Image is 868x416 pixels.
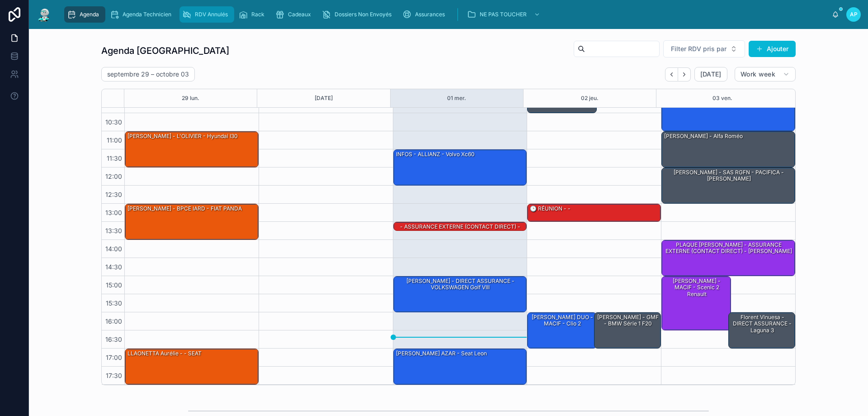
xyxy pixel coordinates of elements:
span: 17:30 [104,372,124,379]
h2: septembre 29 – octobre 03 [107,70,189,79]
span: 16:30 [103,335,124,343]
img: App logo [36,7,52,22]
div: INFOS - ALLIANZ - Volvo xc60 [395,150,476,158]
span: RDV Annulés [195,11,228,18]
div: [PERSON_NAME] - DIRECT ASSURANCE - VOLKSWAGEN Golf VIII [394,277,527,312]
span: Cadeaux [288,11,311,18]
button: Next [678,67,691,81]
button: Work week [735,67,796,81]
div: [PERSON_NAME] AZAR - Seat leon [395,349,488,358]
span: Work week [741,70,775,78]
div: LLAONETTA Aurélie - - SEAT [127,349,203,358]
span: 17:00 [104,354,124,361]
span: Agenda [80,11,99,18]
span: AP [850,11,858,18]
a: RDV Annulés [179,6,234,23]
div: scrollable content [60,5,832,24]
div: LLAONETTA Aurélie - - SEAT [125,349,258,384]
span: Assurances [415,11,445,18]
span: NE PAS TOUCHER [480,11,527,18]
span: 10:30 [103,118,124,126]
span: 15:30 [104,299,124,307]
a: Dossiers Non Envoyés [319,6,398,23]
span: 16:00 [103,317,124,325]
button: [DATE] [694,67,727,81]
div: [PERSON_NAME] - MACIF - scenic 2 renault [663,277,730,298]
div: [PERSON_NAME] - GMF - BMW série 1 f20 [596,313,660,328]
span: 14:00 [103,245,124,253]
div: [PERSON_NAME] - alfa roméo [662,132,795,167]
span: Rack [251,11,264,18]
div: INFOS - ALLIANZ - Volvo xc60 [394,150,527,185]
span: 12:00 [103,172,124,180]
span: 11:30 [104,154,124,162]
button: [DATE] [315,89,333,107]
span: 13:00 [103,209,124,216]
div: [PERSON_NAME] - BPCE IARD - FIAT PANDA [127,205,243,213]
div: - ASSURANCE EXTERNE (CONTACT DIRECT) - Bmw [395,223,526,238]
div: 🕒 RÉUNION - - [528,204,660,221]
div: [PERSON_NAME] - DIRECT ASSURANCE - VOLKSWAGEN Golf VIII [395,277,526,292]
span: 15:00 [104,281,124,289]
div: [PERSON_NAME] AZAR - Seat leon [394,349,527,384]
div: - ASSURANCE EXTERNE (CONTACT DIRECT) - Bmw [394,222,527,231]
button: 03 ven. [712,89,732,107]
span: 10:00 [103,100,124,108]
div: [PERSON_NAME] - BPCE IARD - FIAT PANDA [125,204,258,239]
button: Ajouter [749,41,796,57]
button: 29 lun. [182,89,199,107]
div: [PERSON_NAME] - PACIFICA - clio 3 dci 2010 [662,96,795,131]
button: Back [665,67,678,81]
div: PLAQUE [PERSON_NAME] - ASSURANCE EXTERNE (CONTACT DIRECT) - [PERSON_NAME] [663,241,794,256]
div: [PERSON_NAME] DUO - MACIF - clio 2 [528,313,596,348]
div: 🕒 RÉUNION - - [529,205,571,213]
span: [DATE] [700,70,722,78]
div: [PERSON_NAME] - L'OLIVIER - Hyundai I30 [125,132,258,167]
button: Select Button [663,40,745,57]
h1: Agenda [GEOGRAPHIC_DATA] [101,44,229,57]
span: 11:00 [104,136,124,144]
div: [PERSON_NAME] DUO - MACIF - clio 2 [529,313,596,328]
a: Assurances [400,6,451,23]
a: Agenda Technicien [107,6,178,23]
div: [PERSON_NAME] - GMF - BMW série 1 f20 [594,313,660,348]
a: Rack [236,6,271,23]
span: 14:30 [103,263,124,271]
span: Filter RDV pris par [671,44,726,53]
a: NE PAS TOUCHER [464,6,545,23]
div: [PERSON_NAME] - SAS RGFN - PACIFICA - [PERSON_NAME] [663,168,794,183]
div: [PERSON_NAME] - alfa roméo [663,132,744,140]
div: [PERSON_NAME] - L'OLIVIER - Hyundai I30 [127,132,239,140]
a: Cadeaux [273,6,317,23]
a: Agenda [64,6,105,23]
span: Agenda Technicien [123,11,171,18]
button: 01 mer. [447,89,466,107]
span: Dossiers Non Envoyés [335,11,392,18]
div: [PERSON_NAME] - SAS RGFN - PACIFICA - [PERSON_NAME] [662,168,795,203]
div: PLAQUE [PERSON_NAME] - ASSURANCE EXTERNE (CONTACT DIRECT) - [PERSON_NAME] [662,240,795,276]
div: Florent Vinuesa - DIRECT ASSURANCE - laguna 3 [730,313,794,335]
div: [PERSON_NAME] - MACIF - scenic 2 renault [662,277,731,330]
div: Florent Vinuesa - DIRECT ASSURANCE - laguna 3 [729,313,795,348]
span: 12:30 [103,191,124,198]
button: 02 jeu. [581,89,599,107]
span: 13:30 [103,227,124,234]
